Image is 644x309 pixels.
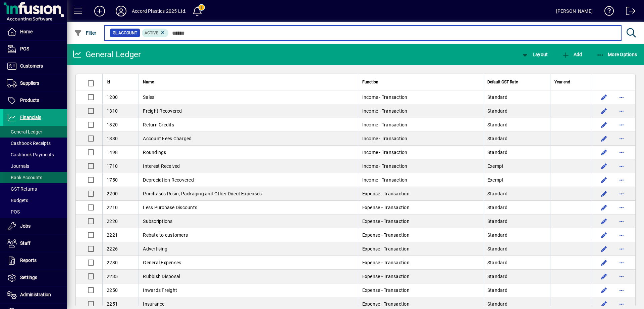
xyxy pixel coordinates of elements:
span: GL Account [113,30,137,36]
span: Expense - Transaction [362,274,410,279]
button: More options [616,147,627,158]
app-page-header-button: View chart layout [514,48,555,61]
div: Id [107,78,135,86]
span: General Ledger [7,129,42,134]
span: POS [7,209,20,215]
span: Purchases Resin, Packaging and Other Direct Expenses [143,191,262,196]
a: Customers [3,58,67,75]
a: Home [3,24,67,40]
span: Administration [20,292,51,297]
button: Edit [599,161,609,171]
a: POS [3,206,67,218]
button: Add [89,5,110,17]
span: Budgets [7,198,28,203]
button: More options [616,106,627,116]
button: More Options [595,48,639,61]
button: Add [560,48,584,61]
span: Income - Transaction [362,94,408,100]
a: Budgets [3,195,67,206]
span: More Options [596,52,637,57]
span: Customers [20,63,43,69]
span: Expense - Transaction [362,301,410,307]
div: [PERSON_NAME] [556,6,593,16]
button: Edit [599,133,609,144]
button: More options [616,257,627,268]
span: 1330 [107,136,118,141]
span: Standard [487,108,507,114]
button: More options [616,188,627,199]
span: Standard [487,191,507,196]
button: Edit [599,271,609,282]
button: Edit [599,147,609,158]
button: More options [616,161,627,171]
span: 2200 [107,191,118,196]
button: Edit [599,285,609,296]
span: 2220 [107,219,118,224]
button: Edit [599,92,609,103]
span: Account Fees Charged [143,136,192,141]
span: Filter [74,30,97,36]
span: Cashbook Payments [7,152,54,157]
span: Insurance [143,301,164,307]
span: Standard [487,219,507,224]
span: Income - Transaction [362,163,408,169]
span: Rubbish Disposal [143,274,180,279]
button: Filter [72,27,98,39]
a: Knowledge Base [599,1,614,23]
a: Jobs [3,218,67,235]
a: Staff [3,235,67,252]
a: Products [3,92,67,109]
button: Edit [599,202,609,213]
span: Products [20,98,39,103]
span: Income - Transaction [362,108,408,114]
button: More options [616,285,627,296]
span: Add [562,52,582,57]
span: Journals [7,163,29,169]
span: General Expenses [143,260,181,265]
button: More options [616,202,627,213]
span: 1710 [107,163,118,169]
span: 1498 [107,150,118,155]
span: 2235 [107,274,118,279]
span: Income - Transaction [362,136,408,141]
button: Edit [599,175,609,185]
span: Cashbook Receipts [7,141,51,146]
span: Function [362,78,378,86]
button: Edit [599,230,609,240]
span: Freight Recovered [143,108,182,114]
span: Depreciation Recovered [143,177,194,183]
span: Expense - Transaction [362,191,410,196]
button: Edit [599,257,609,268]
span: Standard [487,150,507,155]
span: Rebate to customers [143,232,188,238]
span: Standard [487,232,507,238]
span: Default GST Rate [487,78,518,86]
button: Edit [599,119,609,130]
span: Roundings [143,150,166,155]
span: Income - Transaction [362,150,408,155]
span: Income - Transaction [362,122,408,127]
span: Suppliers [20,80,39,86]
a: Cashbook Payments [3,149,67,160]
span: Subscriptions [143,219,172,224]
a: Cashbook Receipts [3,138,67,149]
span: Staff [20,240,31,246]
span: Standard [487,260,507,265]
span: Expense - Transaction [362,246,410,252]
span: Reports [20,258,37,263]
span: Active [145,31,158,35]
button: More options [616,271,627,282]
a: Bank Accounts [3,172,67,183]
span: POS [20,46,29,51]
span: Bank Accounts [7,175,42,180]
span: Inwards Freight [143,287,177,293]
button: More options [616,216,627,227]
span: Standard [487,246,507,252]
a: POS [3,41,67,57]
span: Standard [487,94,507,100]
span: Year end [554,78,570,86]
span: Sales [143,94,154,100]
span: Advertising [143,246,167,252]
a: Suppliers [3,75,67,92]
button: More options [616,119,627,130]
